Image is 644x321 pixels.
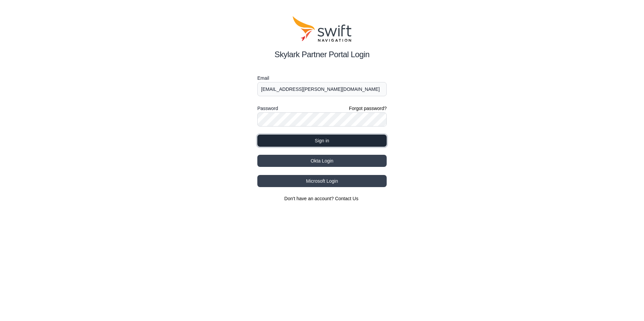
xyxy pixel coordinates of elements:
[335,196,358,201] a: Contact Us
[349,105,387,112] a: Forgot password?
[257,175,387,187] button: Microsoft Login
[257,195,387,202] section: Don't have an account?
[257,48,387,61] h2: Skylark Partner Portal Login
[257,74,387,82] label: Email
[257,135,387,147] button: Sign in
[257,104,278,112] label: Password
[257,155,387,167] button: Okta Login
